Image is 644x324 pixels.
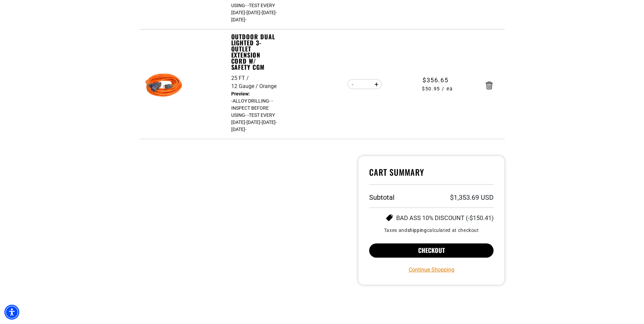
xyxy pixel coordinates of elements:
div: 25 FT [231,74,250,82]
span: $356.65 [423,75,448,85]
a: Outdoor Dual Lighted 3-Outlet Extension Cord w/ Safety CGM [231,34,278,70]
ul: Discount [369,213,494,222]
input: Quantity for Outdoor Dual Lighted 3-Outlet Extension Cord w/ Safety CGM [358,79,371,90]
img: orange [142,65,185,108]
a: Continue Shopping [409,266,454,274]
a: shipping [407,228,427,233]
h3: Subtotal [369,194,395,201]
a: Remove Outdoor Dual Lighted 3-Outlet Extension Cord w/ Safety CGM - 25 FT / 12 Gauge / Orange [486,83,493,87]
h4: Cart Summary [369,167,494,185]
li: BAD ASS 10% DISCOUNT (-$150.41) [369,213,494,222]
div: Accessibility Menu [4,305,19,320]
small: Taxes and calculated at checkout [369,228,494,233]
span: $50.95 / ea [401,85,474,93]
dd: -ALLOY DRILLING- -INSPECT BEFORE USING- -TEST EVERY [DATE]-[DATE]-[DATE]-[DATE]- [231,90,278,133]
div: Orange [259,82,277,90]
button: Checkout [369,243,494,258]
div: 12 Gauge [231,82,259,90]
p: $1,353.69 USD [450,194,494,201]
